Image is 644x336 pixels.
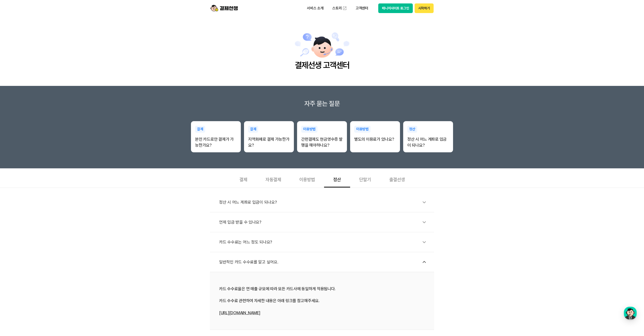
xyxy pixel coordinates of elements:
a: 스토리 [329,4,350,13]
p: 본인 카드로만 결제가 가능한가요? [195,136,237,148]
div: 자동결제 [256,171,290,188]
div: 카드 수수료율은 연 매출 규모에 따라 모든 카드사에 동일하게 적용됩니다. 카드 수수료 관련하여 자세한 내용은 아래 링크를 참고해주세요. [219,286,425,316]
p: 정산 시 어느 계좌로 입금이 되나요? [407,136,449,148]
img: 고객센터 아이콘 [294,31,350,59]
p: 결제 [195,126,205,133]
div: 단말기 [350,171,380,188]
div: 언제 입금 받을 수 있나요? [219,217,429,227]
button: 매니저사이트 로그인 [378,3,413,13]
p: 정산 [407,126,417,133]
div: 이용방법 [290,171,324,188]
p: 이용방법 [354,126,370,133]
p: 고객센터 [352,4,371,12]
p: 별도의 이용료가 있나요? [354,136,396,142]
div: 정산 [324,171,350,188]
div: 카드 수수료는 어느 정도 되나요? [219,237,429,247]
img: logo [210,4,238,13]
h2: 결제선생 고객센터 [294,59,350,71]
p: 이용방법 [301,126,317,133]
div: 결제 [230,171,256,188]
p: 간편결제도 현금영수증 발행을 해야하나요? [301,136,343,148]
div: 정산 시 어느 계좌로 입금이 되나요? [219,197,429,208]
p: 지역화폐로 결제 가능한가요? [248,136,290,148]
p: 서비스 소개 [304,4,327,12]
div: 일반적인 카드 수수료를 알고 싶어요. [219,257,429,267]
a: [URL][DOMAIN_NAME] [219,310,260,315]
div: 출결선생 [380,171,414,188]
img: 외부 도메인 오픈 [342,6,347,11]
p: 결제 [248,126,258,133]
button: 시작하기 [415,3,434,13]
